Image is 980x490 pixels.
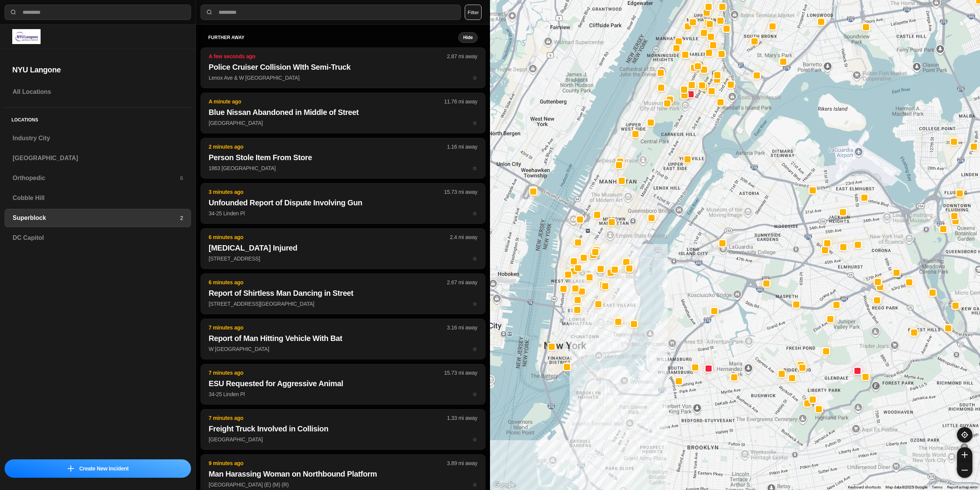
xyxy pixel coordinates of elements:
img: search [10,8,17,16]
h2: Person Stole Item From Store [209,152,477,163]
p: 6 [180,174,183,182]
span: star [472,256,477,262]
span: star [472,75,477,81]
h3: Industry City [13,134,183,143]
span: star [472,346,477,352]
img: Google [492,480,517,490]
button: Hide [458,32,478,43]
img: zoom-in [962,452,968,458]
a: Superblock2 [5,209,191,227]
a: 2 minutes ago1.16 mi awayPerson Stole Item From Store1863 [GEOGRAPHIC_DATA]star [201,165,485,171]
span: star [472,482,477,488]
button: iconCreate New Incident [5,459,191,478]
a: [GEOGRAPHIC_DATA] [5,149,191,167]
p: 7 minutes ago [209,324,447,331]
small: Hide [463,34,473,41]
span: star [472,210,477,216]
button: 6 minutes ago2.67 mi awayReport of Shirtless Man Dancing in Street[STREET_ADDRESS][GEOGRAPHIC_DAT... [201,274,485,314]
a: 6 minutes ago2.4 mi away[MEDICAL_DATA] Injured[STREET_ADDRESS]star [201,255,485,262]
p: 3.89 mi away [447,459,477,467]
p: 9 minutes ago [209,459,447,467]
p: [GEOGRAPHIC_DATA] [209,119,477,127]
h2: [MEDICAL_DATA] Injured [209,243,477,253]
p: 34-25 Linden Pl [209,390,477,398]
p: 34-25 Linden Pl [209,210,477,217]
h2: Report of Shirtless Man Dancing in Street [209,288,477,298]
p: 3 minutes ago [209,188,444,196]
a: 7 minutes ago15.73 mi awayESU Requested for Aggressive Animal34-25 Linden Plstar [201,391,485,397]
span: star [472,301,477,307]
p: 2 [180,214,183,222]
button: recenter [957,427,972,442]
a: DC Capitol [5,229,191,247]
span: Map data ©2025 Google [885,485,927,489]
a: 7 minutes ago3.16 mi awayReport of Man Hitting Vehicle With BatW [GEOGRAPHIC_DATA]star [201,346,485,352]
p: 2.4 mi away [450,233,477,241]
button: 3 minutes ago15.73 mi awayUnfounded Report of Dispute Involving Gun34-25 Linden Plstar [201,183,485,224]
img: recenter [961,431,968,438]
a: Orthopedic6 [5,169,191,187]
a: A minute ago11.76 mi awayBlue Nissan Abandoned in Middle of Street[GEOGRAPHIC_DATA]star [201,120,485,126]
p: W [GEOGRAPHIC_DATA] [209,345,477,353]
p: 1.33 mi away [447,414,477,422]
span: star [472,120,477,126]
h3: Superblock [13,213,180,223]
p: 1.16 mi away [447,143,477,151]
a: A few seconds ago2.87 mi awayPolice Cruiser Collision WIth Semi-TruckLenox Ave & W [GEOGRAPHIC_DA... [201,74,485,81]
p: 6 minutes ago [209,233,450,241]
img: icon [68,465,74,472]
a: 6 minutes ago2.67 mi awayReport of Shirtless Man Dancing in Street[STREET_ADDRESS][GEOGRAPHIC_DAT... [201,300,485,307]
button: 2 minutes ago1.16 mi awayPerson Stole Item From Store1863 [GEOGRAPHIC_DATA]star [201,138,485,179]
h5: further away [208,34,458,41]
p: 15.73 mi away [444,188,477,196]
p: 7 minutes ago [209,369,444,377]
span: star [472,391,477,397]
p: 2 minutes ago [209,143,447,151]
a: Terms (opens in new tab) [932,485,942,489]
a: All Locations [5,83,191,101]
a: Industry City [5,129,191,147]
img: logo [12,29,41,44]
h2: Unfounded Report of Dispute Involving Gun [209,197,477,208]
p: [GEOGRAPHIC_DATA] [209,436,477,443]
p: [GEOGRAPHIC_DATA] (E) (M) (R) [209,481,477,488]
h3: All Locations [13,87,183,97]
a: Report a map error [947,485,978,489]
p: 11.76 mi away [444,98,477,105]
p: [STREET_ADDRESS][GEOGRAPHIC_DATA] [209,300,477,308]
h3: Cobble Hill [13,193,183,203]
p: 7 minutes ago [209,414,447,422]
button: Keyboard shortcuts [848,485,881,490]
button: 7 minutes ago3.16 mi awayReport of Man Hitting Vehicle With BatW [GEOGRAPHIC_DATA]star [201,319,485,359]
a: Open this area in Google Maps (opens a new window) [492,480,517,490]
button: Filter [465,5,482,20]
h3: Orthopedic [13,174,180,183]
a: 9 minutes ago3.89 mi awayMan Harassing Woman on Northbound Platform[GEOGRAPHIC_DATA] (E) (M) (R)star [201,481,485,488]
p: [STREET_ADDRESS] [209,255,477,262]
h2: NYU Langone [12,64,183,75]
p: 6 minutes ago [209,279,447,286]
a: 7 minutes ago1.33 mi awayFreight Truck Involved in Collision[GEOGRAPHIC_DATA]star [201,436,485,442]
button: A minute ago11.76 mi awayBlue Nissan Abandoned in Middle of Street[GEOGRAPHIC_DATA]star [201,93,485,133]
h2: Blue Nissan Abandoned in Middle of Street [209,107,477,118]
p: 3.16 mi away [447,324,477,331]
button: A few seconds ago2.87 mi awayPolice Cruiser Collision WIth Semi-TruckLenox Ave & W [GEOGRAPHIC_DA... [201,48,485,88]
p: Lenox Ave & W [GEOGRAPHIC_DATA] [209,74,477,82]
h2: Freight Truck Involved in Collision [209,423,477,434]
span: star [472,436,477,442]
img: zoom-out [962,467,968,473]
p: 2.87 mi away [447,52,477,60]
h2: Report of Man Hitting Vehicle With Bat [209,333,477,344]
h2: Man Harassing Woman on Northbound Platform [209,469,477,479]
p: 2.67 mi away [447,279,477,286]
p: A minute ago [209,98,444,105]
a: 3 minutes ago15.73 mi awayUnfounded Report of Dispute Involving Gun34-25 Linden Plstar [201,210,485,216]
span: star [472,165,477,171]
h3: [GEOGRAPHIC_DATA] [13,154,183,163]
p: 15.73 mi away [444,369,477,377]
p: A few seconds ago [209,52,447,60]
p: Create New Incident [79,465,129,472]
button: 7 minutes ago1.33 mi awayFreight Truck Involved in Collision[GEOGRAPHIC_DATA]star [201,409,485,450]
h2: Police Cruiser Collision WIth Semi-Truck [209,62,477,72]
